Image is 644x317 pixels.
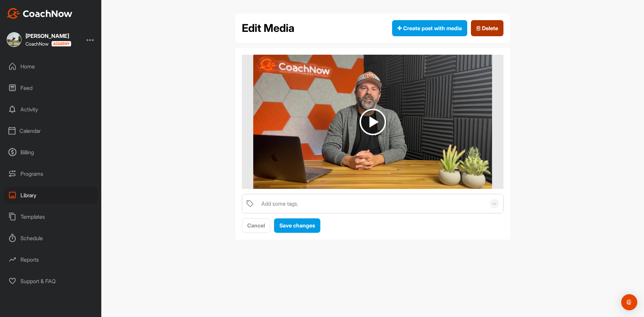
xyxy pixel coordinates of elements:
img: CoachNow [7,8,72,19]
button: Delete [471,20,503,36]
div: Reports [4,251,98,268]
div: Templates [4,208,98,225]
span: Cancel [247,222,265,229]
div: [PERSON_NAME] [25,33,71,39]
div: CoachNow [25,41,71,47]
button: Save changes [274,218,320,233]
div: Library [4,187,98,204]
div: Open Intercom Messenger [621,294,637,310]
img: square_4f31d107c5781089c2a34ed68af81de2.jpg [7,32,21,47]
div: Support & FAQ [4,273,98,289]
button: Cancel [242,218,270,233]
img: tags [246,200,254,208]
h2: Edit Media [242,20,294,36]
div: Calendar [4,122,98,139]
div: Schedule [4,230,98,247]
span: Save changes [279,222,315,229]
div: Feed [4,80,98,96]
div: Add some tags. [261,200,299,208]
div: Programs [4,165,98,182]
img: CoachNow acadmey [51,41,71,47]
div: Activity [4,101,98,118]
span: Delete [476,24,498,32]
span: Create post with media [397,24,462,32]
img: play [360,109,386,135]
div: Home [4,58,98,75]
button: Create post with media [392,20,467,36]
img: media [253,55,492,189]
div: Billing [4,144,98,161]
